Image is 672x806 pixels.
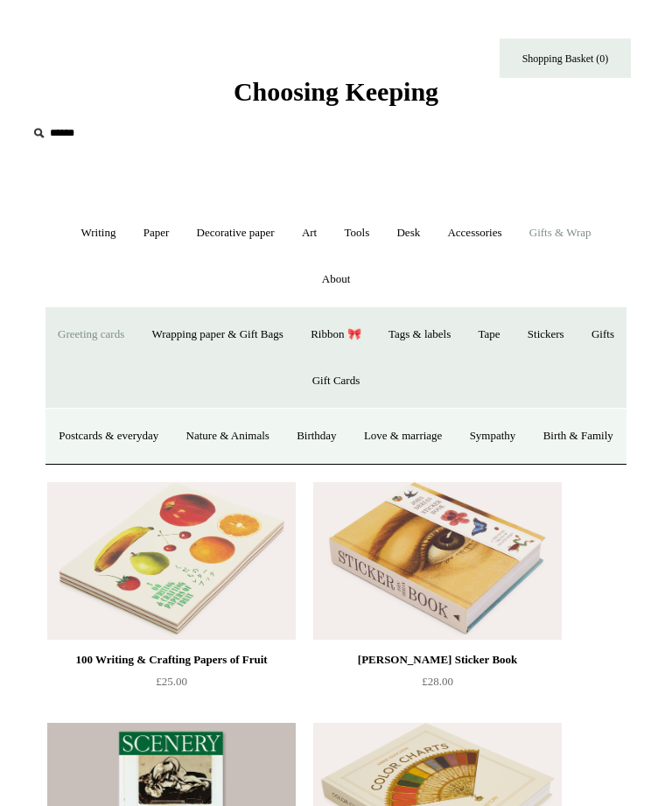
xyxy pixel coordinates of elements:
a: Tools [332,210,382,256]
a: Art [290,210,329,256]
a: Love & marriage [352,413,455,459]
a: Gifts [579,312,626,358]
img: 100 Writing & Crafting Papers of Fruit [47,482,296,640]
a: Writing [68,210,128,256]
span: £28.00 [422,675,453,688]
a: 100 Writing & Crafting Papers of Fruit £25.00 [47,649,296,721]
div: [PERSON_NAME] Sticker Book [318,649,557,670]
a: Paper [131,210,182,256]
a: John Derian Sticker Book John Derian Sticker Book [313,482,562,640]
a: Tags & labels [376,312,463,358]
a: Desk [384,210,432,256]
span: Choosing Keeping [234,77,438,106]
a: 100 Writing & Crafting Papers of Fruit 100 Writing & Crafting Papers of Fruit [47,482,296,640]
img: John Derian Sticker Book [313,482,562,640]
a: Wrapping paper & Gift Bags [139,312,295,358]
a: Choosing Keeping [234,91,438,103]
a: Nature & Animals [174,413,282,459]
a: Gift Cards [300,358,373,404]
div: 100 Writing & Crafting Papers of Fruit [52,649,291,670]
span: £25.00 [156,675,187,688]
a: Birth & Family [531,413,626,459]
a: Sympathy [458,413,528,459]
a: Shopping Basket (0) [500,39,631,78]
a: Tape [465,312,512,358]
a: About [310,256,363,303]
a: Decorative paper [185,210,287,256]
a: Greeting cards [45,312,136,358]
a: Birthday [284,413,349,459]
a: [PERSON_NAME] Sticker Book £28.00 [313,649,562,721]
a: Postcards & everyday [46,413,171,459]
a: Ribbon 🎀 [298,312,374,358]
a: Gifts & Wrap [517,210,604,256]
a: Accessories [435,210,514,256]
a: Stickers [515,312,577,358]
